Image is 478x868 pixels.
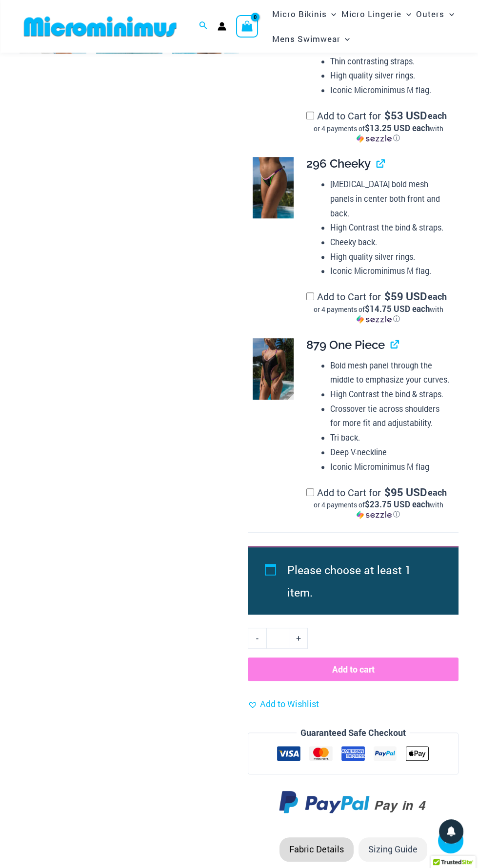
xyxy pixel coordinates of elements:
a: OutersMenu ToggleMenu Toggle [414,1,457,26]
span: each [428,111,447,120]
a: Search icon link [199,20,208,33]
li: Iconic Microminimus M flag. [330,264,451,278]
li: Deep V-neckline [330,445,451,460]
a: - [248,628,266,648]
span: Micro Bikinis [272,1,326,26]
span: 296 Cheeky [306,156,371,171]
li: High quality silver rings. [330,68,451,83]
span: Add to Wishlist [260,698,319,710]
span: $14.75 USD each [365,303,430,314]
span: $23.75 USD each [365,499,430,510]
input: Product quantity [266,628,289,648]
span: $ [384,108,391,122]
div: or 4 payments of$23.75 USD eachwithSezzle Click to learn more about Sezzle [306,500,451,519]
li: Cheeky back. [330,235,451,250]
img: Sezzle [357,510,392,519]
li: Crossover tie across shoulders for more fit and adjustability. [330,402,451,430]
div: or 4 payments of with [306,500,451,519]
li: Fabric Details [279,837,354,862]
label: Add to Cart for [306,109,451,143]
span: Mens Swimwear [272,26,340,51]
li: Please choose at least 1 item. [287,559,437,603]
li: High quality silver rings. [330,250,451,264]
a: Add to Wishlist [248,697,319,712]
span: Menu Toggle [326,1,336,26]
button: Add to cart [248,657,458,681]
li: Sizing Guide [358,837,427,862]
img: Reckless Neon Crush Black Neon 296 Cheeky [253,157,294,218]
div: or 4 payments of with [306,124,451,143]
span: 59 USD [384,291,427,301]
span: Menu Toggle [444,1,454,26]
div: or 4 payments of$13.25 USD eachwithSezzle Click to learn more about Sezzle [306,124,451,143]
span: $ [384,289,391,303]
span: Menu Toggle [401,1,411,26]
input: Add to Cart for$59 USD eachor 4 payments of$14.75 USD eachwithSezzle Click to learn more about Se... [306,292,314,300]
a: Micro BikinisMenu ToggleMenu Toggle [269,1,339,26]
span: each [428,291,447,301]
span: $ [384,485,391,499]
li: Iconic Microminimus M flag [330,460,451,474]
li: Tri back. [330,430,451,445]
input: Add to Cart for$53 USD eachor 4 payments of$13.25 USD eachwithSezzle Click to learn more about Se... [306,112,314,119]
img: MM SHOP LOGO FLAT [20,16,180,38]
a: Mens SwimwearMenu ToggleMenu Toggle [269,26,352,51]
span: Menu Toggle [340,26,350,51]
img: Sezzle [357,134,392,143]
li: Iconic Microminimus M flag. [330,83,451,97]
img: Reckless Neon Crush Black Neon 879 One Piece [253,338,294,400]
input: Add to Cart for$95 USD eachor 4 payments of$23.75 USD eachwithSezzle Click to learn more about Se... [306,488,314,496]
legend: Guaranteed Safe Checkout [297,726,410,740]
label: Add to Cart for [306,486,451,520]
li: Bold mesh panel through the middle to emphasize your curves. [330,358,451,387]
span: 95 USD [384,487,427,497]
span: Micro Lingerie [341,1,401,26]
span: each [428,487,447,497]
li: High Contrast the bind & straps. [330,387,451,402]
a: Micro LingerieMenu ToggleMenu Toggle [339,1,414,26]
a: + [289,628,308,648]
span: 879 One Piece [306,338,385,352]
span: 53 USD [384,111,427,120]
img: Sezzle [357,315,392,324]
li: High Contrast the bind & straps. [330,220,451,235]
li: Thin contrasting straps. [330,54,451,69]
div: or 4 payments of$14.75 USD eachwithSezzle Click to learn more about Sezzle [306,305,451,324]
span: Outers [416,1,444,26]
a: Account icon link [218,22,226,31]
li: [MEDICAL_DATA] bold mesh panels in center both front and back. [330,177,451,220]
div: or 4 payments of with [306,305,451,324]
label: Add to Cart for [306,290,451,324]
span: $13.25 USD each [365,122,430,134]
a: View Shopping Cart, empty [236,15,259,38]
